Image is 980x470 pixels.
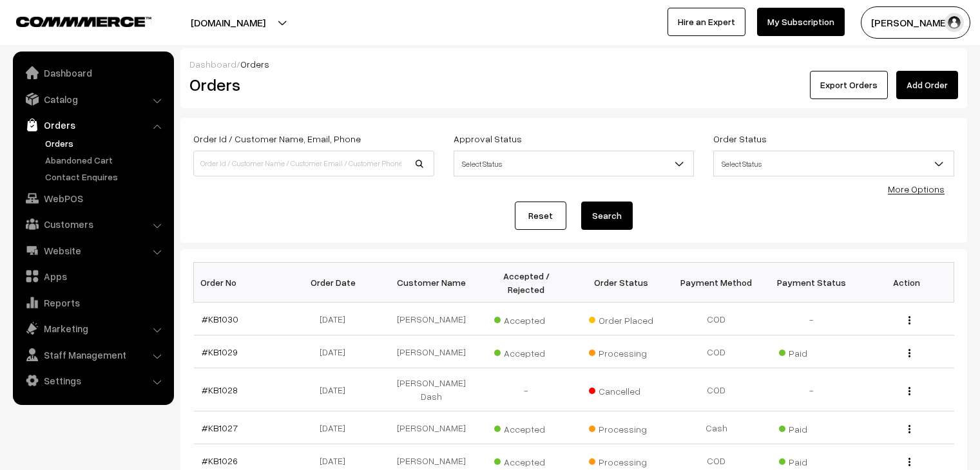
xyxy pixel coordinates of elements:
span: Processing [589,343,653,360]
td: [PERSON_NAME] [384,335,479,368]
a: #KB1026 [202,455,238,466]
td: [DATE] [289,303,384,335]
span: Processing [589,452,653,469]
label: Order Status [713,132,767,146]
button: Search [581,202,633,230]
td: [PERSON_NAME] Dash [384,368,479,411]
a: #KB1028 [202,384,238,395]
a: #KB1029 [202,346,238,357]
a: Reset [515,202,566,230]
th: Customer Name [384,263,479,303]
th: Payment Status [764,263,860,303]
span: Select Status [454,151,695,176]
a: Staff Management [16,343,169,366]
div: / [189,57,958,71]
a: Orders [16,113,169,136]
a: #KB1030 [202,314,238,324]
span: Paid [779,343,843,360]
td: - [764,303,860,335]
td: [DATE] [289,335,384,368]
span: Cancelled [589,381,653,398]
td: [DATE] [289,411,384,444]
img: COMMMERCE [16,17,151,26]
a: Orders [42,136,169,150]
a: Marketing [16,317,169,340]
th: Payment Method [669,263,764,303]
a: Dashboard [16,61,169,84]
span: Select Status [714,153,954,175]
th: Order No [194,263,289,303]
span: Processing [589,419,653,436]
button: Export Orders [810,71,888,99]
a: WebPOS [16,187,169,210]
td: [PERSON_NAME] [384,411,479,444]
span: Accepted [494,452,559,469]
a: Website [16,239,169,262]
th: Order Date [289,263,384,303]
td: - [479,368,574,411]
a: Add Order [896,71,958,99]
img: user [945,13,964,32]
img: Menu [908,316,910,324]
a: Contact Enquires [42,170,169,183]
label: Approval Status [454,132,522,146]
a: COMMMERCE [16,13,129,28]
td: COD [669,335,764,368]
a: Apps [16,265,169,288]
img: Menu [908,425,910,433]
a: Catalog [16,88,169,111]
span: Select Status [454,153,694,175]
td: COD [669,303,764,335]
span: Paid [779,452,843,469]
a: My Subscription [757,8,845,36]
a: #KB1027 [202,422,238,433]
a: Hire an Expert [668,8,745,36]
a: Abandoned Cart [42,153,169,167]
span: Accepted [494,419,559,436]
a: Customers [16,212,169,236]
button: [PERSON_NAME]… [861,6,970,39]
td: Cash [669,411,764,444]
span: Paid [779,419,843,436]
td: [PERSON_NAME] [384,303,479,335]
input: Order Id / Customer Name / Customer Email / Customer Phone [193,151,434,176]
th: Action [859,263,954,303]
span: Order Placed [589,310,653,327]
button: [DOMAIN_NAME] [146,6,311,39]
img: Menu [908,349,910,357]
h2: Orders [189,75,433,95]
th: Order Status [574,263,669,303]
td: COD [669,368,764,411]
span: Orders [240,59,269,70]
th: Accepted / Rejected [479,263,574,303]
td: - [764,368,860,411]
span: Select Status [713,151,954,176]
label: Order Id / Customer Name, Email, Phone [193,132,361,146]
td: [DATE] [289,368,384,411]
img: Menu [908,458,910,466]
a: Settings [16,369,169,392]
span: Accepted [494,310,559,327]
img: Menu [908,387,910,395]
a: Dashboard [189,59,236,70]
span: Accepted [494,343,559,360]
a: More Options [888,183,945,194]
a: Reports [16,291,169,314]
